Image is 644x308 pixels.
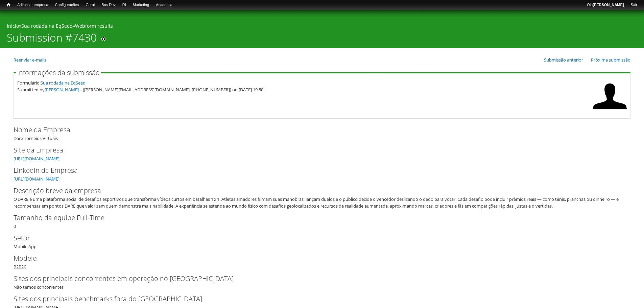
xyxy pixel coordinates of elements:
[583,2,627,8] a: Olá[PERSON_NAME]
[7,2,10,7] span: Início
[14,57,46,63] a: Reenviar e-mails
[14,165,619,175] label: LinkedIn da Empresa
[152,2,176,8] a: Academia
[21,23,73,29] a: Sua rodada na EqSeed
[41,80,86,86] a: Sua rodada na EqSeed
[14,125,630,142] div: Dare Torneios Virtuais
[14,186,619,196] label: Descrição breve da empresa
[14,156,59,162] a: [URL][DOMAIN_NAME]
[14,253,630,270] div: B2B2C
[82,2,98,8] a: Geral
[52,2,82,8] a: Configurações
[14,145,619,155] label: Site da Empresa
[14,196,626,209] div: O DARE é uma plataforma social de desafios esportivos que transforma vídeos curtos em batalhas 1 ...
[17,79,590,86] div: Formulário:
[16,69,101,76] legend: Informações da submissão
[7,23,637,31] div: » »
[7,23,19,29] a: Início
[14,274,619,284] label: Sites dos principais concorrentes em operação no [GEOGRAPHIC_DATA]
[14,213,619,223] label: Tamanho da equipe Full-Time
[591,57,630,63] a: Próxima submissão
[14,213,630,230] div: 0
[14,233,619,243] label: Setor
[14,233,630,250] div: Mobile App
[129,2,152,8] a: Marketing
[593,109,627,115] a: Ver perfil do usuário.
[627,2,641,8] a: Sair
[593,3,624,7] strong: [PERSON_NAME]
[14,2,52,8] a: Adicionar empresa
[14,253,619,263] label: Modelo
[119,2,129,8] a: RI
[3,2,14,8] a: Início
[17,86,590,93] div: Submitted by ([PERSON_NAME][EMAIL_ADDRESS][DOMAIN_NAME], [PHONE_NUMBER]) on [DATE] 19:50
[14,294,619,304] label: Sites dos principais benchmarks fora do [GEOGRAPHIC_DATA]
[14,176,59,182] a: [URL][DOMAIN_NAME]
[593,79,627,113] img: Foto de FELIPE CAETANO MENEZES
[14,274,630,290] div: Não temos concorrentes
[544,57,583,63] a: Submissão anterior
[14,125,619,135] label: Nome da Empresa
[98,2,119,8] a: Bus Dev
[7,31,97,48] h1: Submission #7430
[45,87,83,93] a: [PERSON_NAME] ...
[75,23,113,29] a: Webform results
